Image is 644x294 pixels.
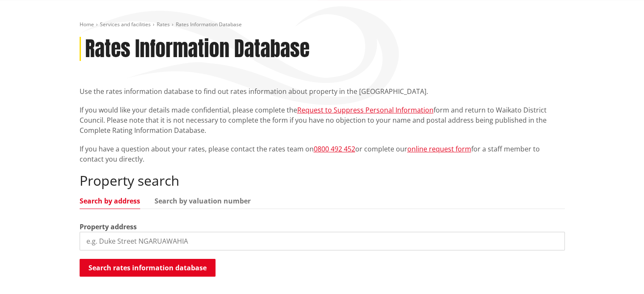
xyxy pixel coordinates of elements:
[85,37,310,61] h1: Rates Information Database
[314,144,355,154] a: 0800 492 452
[80,21,565,28] nav: breadcrumb
[80,86,565,96] p: Use the rates information database to find out rates information about property in the [GEOGRAPHI...
[297,105,434,115] a: Request to Suppress Personal Information
[80,222,137,232] label: Property address
[157,21,170,28] a: Rates
[80,232,565,250] input: e.g. Duke Street NGARUAWAHIA
[80,173,565,189] h2: Property search
[605,258,636,289] iframe: Messenger Launcher
[80,198,140,204] a: Search by address
[407,144,471,154] a: online request form
[80,259,216,277] button: Search rates information database
[80,21,94,28] a: Home
[155,198,251,204] a: Search by valuation number
[80,105,565,135] p: If you would like your details made confidential, please complete the form and return to Waikato ...
[100,21,151,28] a: Services and facilities
[80,144,565,164] p: If you have a question about your rates, please contact the rates team on or complete our for a s...
[176,21,242,28] span: Rates Information Database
